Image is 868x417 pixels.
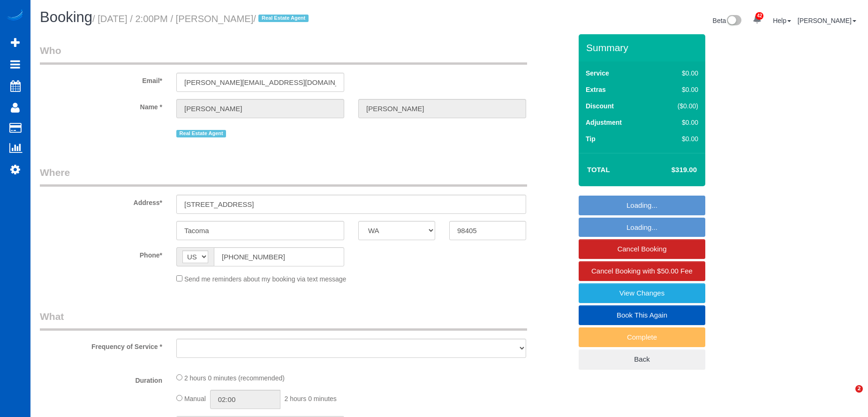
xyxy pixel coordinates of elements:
[358,99,526,118] input: Last Name*
[836,385,859,408] iframe: Intercom live chat
[855,385,863,393] span: 2
[579,283,705,303] a: View Changes
[658,134,698,144] div: $0.00
[40,44,527,65] legend: Who
[713,17,742,24] a: Beta
[643,166,697,174] h4: $319.00
[587,166,610,174] strong: Total
[184,275,347,283] span: Send me reminders about my booking via text message
[755,12,763,20] span: 42
[773,17,791,24] a: Help
[586,118,622,127] label: Adjustment
[658,101,698,111] div: ($0.00)
[586,68,609,78] label: Service
[258,15,308,22] span: Real Estate Agent
[40,9,92,25] span: Booking
[176,221,344,240] input: City*
[33,99,169,112] label: Name *
[253,14,311,24] span: /
[176,73,344,92] input: Email*
[33,195,169,207] label: Address*
[586,42,701,53] h3: Summary
[33,73,169,85] label: Email*
[33,339,169,351] label: Frequency of Service *
[184,374,285,382] span: 2 hours 0 minutes (recommended)
[33,247,169,260] label: Phone*
[579,305,705,325] a: Book This Again
[184,395,206,402] span: Manual
[92,14,311,24] small: / [DATE] / 2:00PM / [PERSON_NAME]
[176,99,344,118] input: First Name*
[579,239,705,259] a: Cancel Booking
[40,310,527,331] legend: What
[33,372,169,385] label: Duration
[748,9,766,30] a: 42
[586,101,614,111] label: Discount
[586,134,596,144] label: Tip
[6,9,24,23] img: Automaid Logo
[176,130,226,137] span: Real Estate Agent
[658,68,698,78] div: $0.00
[658,118,698,127] div: $0.00
[798,17,856,24] a: [PERSON_NAME]
[579,349,705,369] a: Back
[214,247,344,266] input: Phone*
[591,267,693,275] span: Cancel Booking with $50.00 Fee
[40,166,527,187] legend: Where
[579,261,705,281] a: Cancel Booking with $50.00 Fee
[586,85,606,94] label: Extras
[449,221,526,240] input: Zip Code*
[285,395,337,402] span: 2 hours 0 minutes
[726,15,741,27] img: New interface
[658,85,698,94] div: $0.00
